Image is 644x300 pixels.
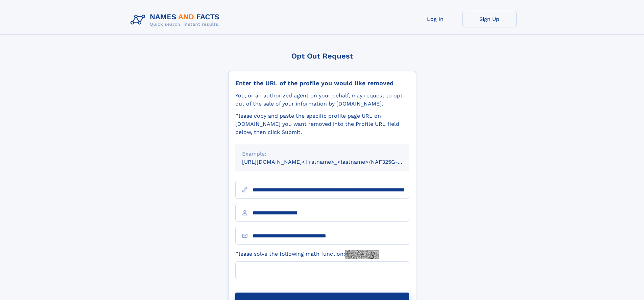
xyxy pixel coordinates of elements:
label: Please solve the following math function: [235,250,379,259]
div: Opt Out Request [228,52,416,60]
img: Logo Names and Facts [128,11,225,29]
div: Enter the URL of the profile you would like removed [235,79,409,87]
div: Please copy and paste the specific profile page URL on [DOMAIN_NAME] you want removed into the Pr... [235,112,409,136]
small: [URL][DOMAIN_NAME]<firstname>_<lastname>/NAF325G-xxxxxxxx [242,159,422,165]
a: Sign Up [462,11,517,27]
a: Log In [408,11,462,27]
div: You, or an authorized agent on your behalf, may request to opt-out of the sale of your informatio... [235,92,409,108]
div: Example: [242,150,402,158]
